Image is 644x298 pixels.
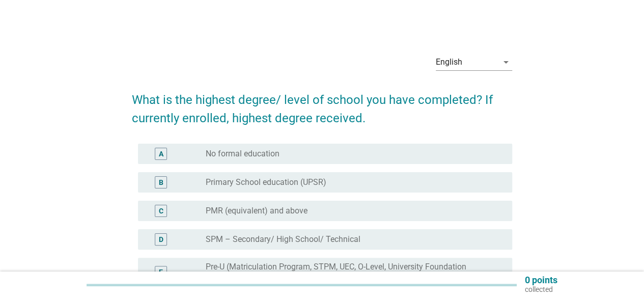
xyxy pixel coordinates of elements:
[206,206,307,216] label: PMR (equivalent) and above
[525,285,557,294] p: collected
[206,262,496,282] label: Pre-U (Matriculation Program, STPM, UEC, O-Level, University Foundation Program)
[159,234,163,245] div: D
[159,267,163,278] div: E
[159,206,163,216] div: C
[132,80,512,127] h2: What is the highest degree/ level of school you have completed? If currently enrolled, highest de...
[436,58,462,67] div: English
[206,149,279,159] label: No formal education
[525,276,557,285] p: 0 points
[159,149,163,159] div: A
[500,56,512,68] i: arrow_drop_down
[206,177,326,187] label: Primary School education (UPSR)
[159,177,163,188] div: B
[206,234,360,245] label: SPM – Secondary/ High School/ Technical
